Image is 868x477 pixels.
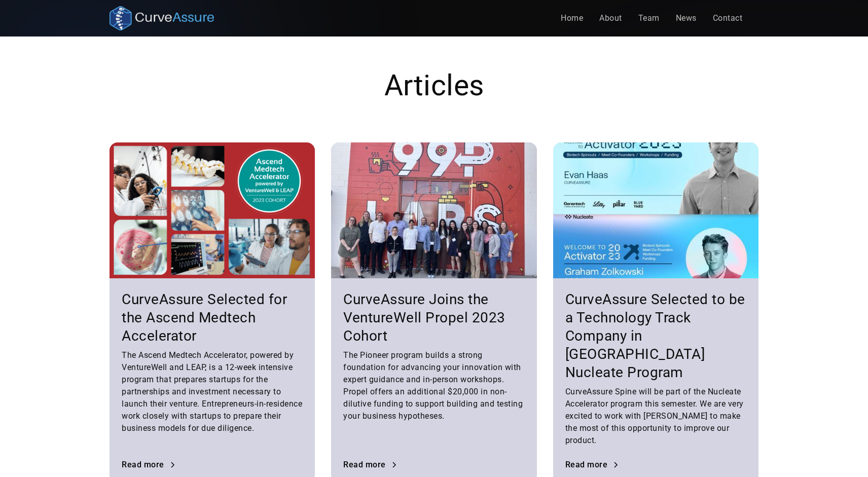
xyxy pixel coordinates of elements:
[122,290,303,345] h3: CurveAssure Selected for the Ascend Medtech Accelerator
[705,8,751,28] a: Contact
[591,8,630,28] a: About
[553,8,591,28] a: Home
[630,8,668,28] a: Team
[110,6,214,30] a: home
[565,386,746,447] div: CurveAssure Spine will be part of the Nucleate Accelerator program this semester. We are very exc...
[122,461,164,469] div: Read more
[668,8,705,28] a: News
[122,349,303,434] div: The Ascend Medtech Accelerator, powered by VentureWell and LEAP, is a 12-week intensive program t...
[343,461,386,469] div: Read more
[565,290,746,382] h3: CurveAssure Selected to be a Technology Track Company in [GEOGRAPHIC_DATA] Nucleate Program
[343,290,524,345] h3: CurveAssure Joins the VentureWell Propel 2023 Cohort
[343,349,524,422] div: The Pioneer program builds a strong foundation for advancing your innovation with expert guidance...
[239,69,629,102] h1: Articles
[565,461,608,469] div: Read more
